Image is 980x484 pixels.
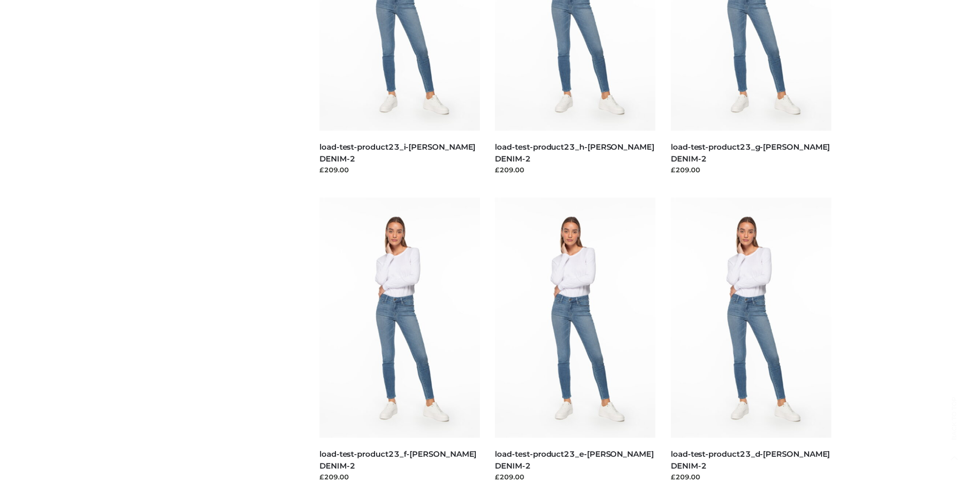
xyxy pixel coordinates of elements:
[319,165,480,175] div: £209.00
[495,142,654,164] a: load-test-product23_h-[PERSON_NAME] DENIM-2
[495,165,655,175] div: £209.00
[319,449,476,471] a: load-test-product23_f-[PERSON_NAME] DENIM-2
[671,472,831,482] div: £209.00
[941,415,967,440] span: Back to top
[495,472,655,482] div: £209.00
[671,449,830,471] a: load-test-product23_d-[PERSON_NAME] DENIM-2
[671,165,831,175] div: £209.00
[495,449,653,471] a: load-test-product23_e-[PERSON_NAME] DENIM-2
[319,142,475,164] a: load-test-product23_i-[PERSON_NAME] DENIM-2
[671,142,830,164] a: load-test-product23_g-[PERSON_NAME] DENIM-2
[319,472,480,482] div: £209.00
